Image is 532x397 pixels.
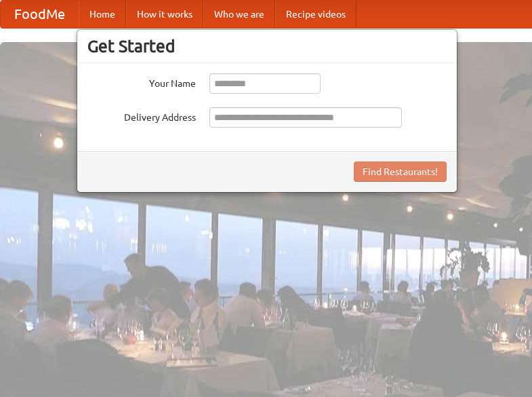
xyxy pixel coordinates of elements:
[87,107,196,124] label: Delivery Address
[79,1,126,28] a: Home
[203,1,275,28] a: Who we are
[87,36,447,56] h3: Get Started
[87,73,196,90] label: Your Name
[354,162,447,182] button: Find Restaurants!
[1,1,79,28] a: FoodMe
[126,1,203,28] a: How it works
[275,1,356,28] a: Recipe videos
